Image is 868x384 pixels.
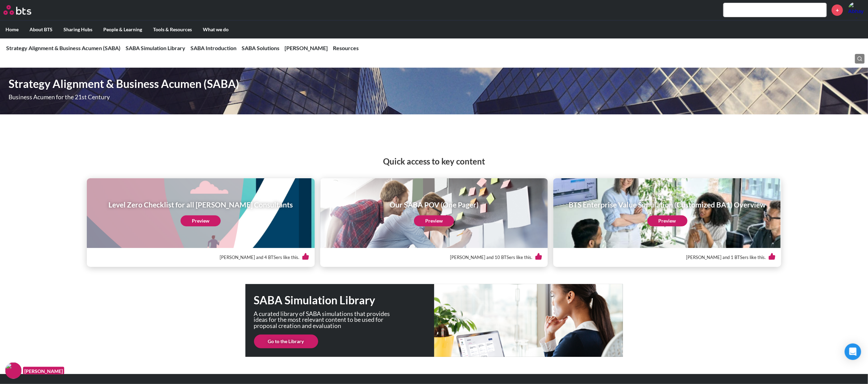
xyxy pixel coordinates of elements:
[126,45,185,51] a: SABA Simulation Library
[647,215,687,226] a: Preview
[58,21,98,38] label: Sharing Hubs
[3,5,44,15] a: Go home
[254,293,434,308] h1: SABA Simulation Library
[98,21,148,38] label: People & Learning
[845,343,861,360] div: Open Intercom Messenger
[333,45,359,51] a: Resources
[5,362,22,379] img: F
[9,76,604,92] h1: Strategy Alignment & Business Acumen (SABA)
[181,215,221,226] a: Preview
[24,21,58,38] label: About BTS
[23,367,64,375] figcaption: [PERSON_NAME]
[848,2,865,18] img: Abhay Gandotra
[9,94,485,100] p: Business Acumen for the 21st Century
[92,248,309,267] div: [PERSON_NAME] and 4 BTSers like this.
[148,21,197,38] label: Tools & Resources
[190,45,236,51] a: SABA Introduction
[254,335,318,348] a: Go to the Library
[108,200,293,210] h1: Level Zero Checklist for all [PERSON_NAME] Consultants
[285,45,328,51] a: [PERSON_NAME]
[569,200,766,210] h1: BTS Enterprise Value Simulation (Customized BA1) Overview
[559,248,776,267] div: [PERSON_NAME] and 1 BTSers like this.
[326,248,543,267] div: [PERSON_NAME] and 10 BTSers like this.
[242,45,279,51] a: SABA Solutions
[6,45,120,51] a: Strategy Alignment & Business Acumen (SABA)
[254,311,398,329] p: A curated library of SABA simulations that provides ideas for the most relevant content to be use...
[390,200,478,210] h1: Our SABA POV (One Pager)
[414,215,454,226] a: Preview
[848,2,865,18] a: Profile
[197,21,234,38] label: What we do
[832,4,843,16] a: +
[3,5,31,15] img: BTS Logo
